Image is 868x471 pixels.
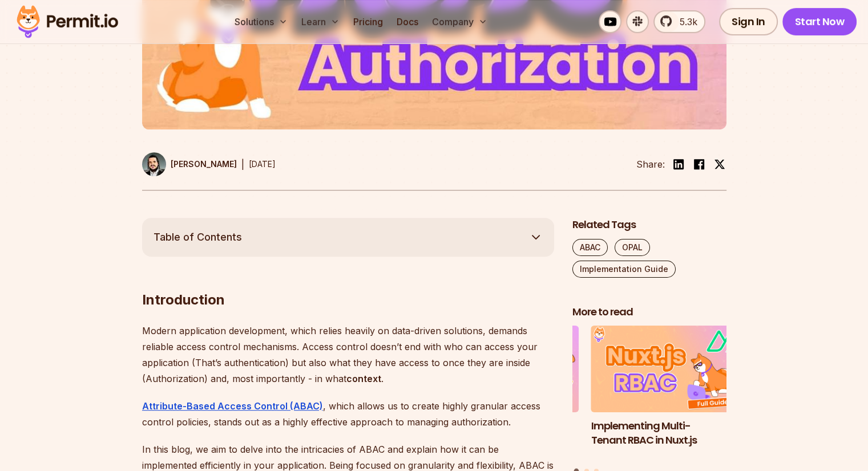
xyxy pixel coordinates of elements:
[591,419,745,448] h3: Implementing Multi-Tenant RBAC in Nuxt.js
[425,419,579,461] h3: Policy-Based Access Control (PBAC) Isn’t as Great as You Think
[142,398,554,430] p: , which allows us to create highly granular access control policies, stands out as a highly effec...
[297,10,344,33] button: Learn
[349,10,387,33] a: Pricing
[392,10,423,33] a: Docs
[142,152,237,176] a: [PERSON_NAME]
[615,239,650,256] a: OPAL
[692,157,706,171] img: facebook
[142,218,554,257] button: Table of Contents
[11,2,123,41] img: Permit logo
[636,157,665,171] li: Share:
[142,400,323,412] a: Attribute-Based Access Control (ABAC)
[154,229,242,245] span: Table of Contents
[249,159,276,169] time: [DATE]
[714,159,725,170] img: twitter
[591,326,745,461] li: 1 of 3
[572,305,726,319] h2: More to read
[425,326,579,461] li: 3 of 3
[425,326,579,412] img: Policy-Based Access Control (PBAC) Isn’t as Great as You Think
[171,159,237,170] p: [PERSON_NAME]
[346,373,381,384] strong: context
[653,10,705,33] a: 5.3k
[591,326,745,412] img: Implementing Multi-Tenant RBAC in Nuxt.js
[230,10,292,33] button: Solutions
[673,15,697,29] span: 5.3k
[142,152,166,176] img: Gabriel L. Manor
[782,8,857,35] a: Start Now
[672,157,685,171] img: linkedin
[241,157,244,171] div: |
[572,218,726,232] h2: Related Tags
[427,10,492,33] button: Company
[719,8,778,35] a: Sign In
[572,239,608,256] a: ABAC
[572,261,676,278] a: Implementation Guide
[591,326,745,461] a: Implementing Multi-Tenant RBAC in Nuxt.jsImplementing Multi-Tenant RBAC in Nuxt.js
[142,323,554,387] p: Modern application development, which relies heavily on data-driven solutions, demands reliable a...
[142,291,225,308] strong: Introduction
